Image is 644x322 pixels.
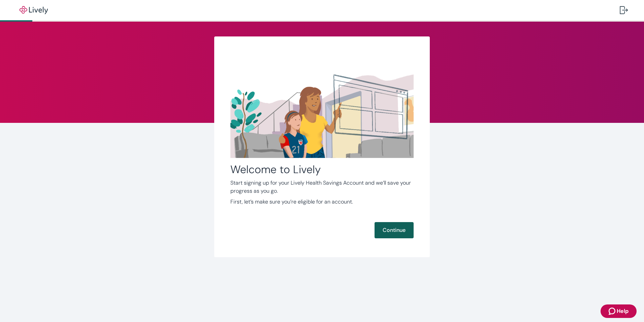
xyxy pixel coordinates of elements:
span: Help [617,307,629,315]
svg: Zendesk support icon [609,307,617,315]
button: Continue [375,222,414,238]
button: Zendesk support iconHelp [601,304,637,318]
p: Start signing up for your Lively Health Savings Account and we’ll save your progress as you go. [230,179,414,195]
h2: Welcome to Lively [230,163,414,176]
img: Lively [15,6,53,14]
button: Log out [614,2,633,18]
p: First, let’s make sure you’re eligible for an account. [230,198,414,206]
